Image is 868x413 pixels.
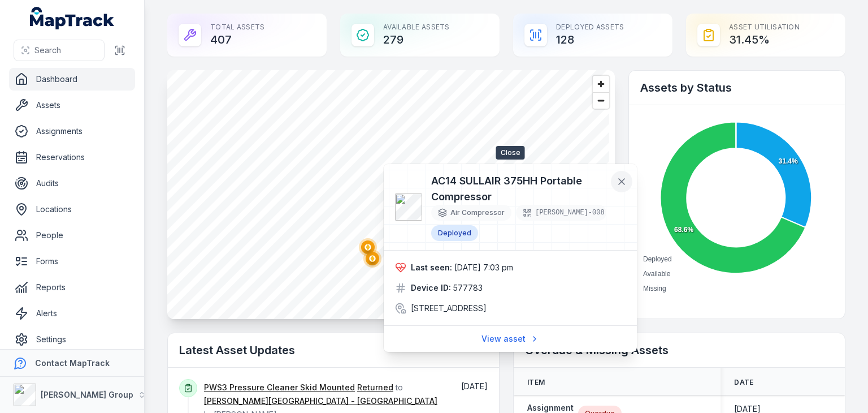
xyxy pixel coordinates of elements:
[527,378,545,387] span: Item
[9,172,135,195] a: Audits
[734,378,753,387] span: Date
[411,303,487,314] span: [STREET_ADDRESS]
[516,205,606,221] div: [PERSON_NAME]-008
[204,382,355,393] a: PWS3 Pressure Cleaner Skid Mounted
[34,45,61,56] span: Search
[643,285,666,292] span: Missing
[9,68,135,91] a: Dashboard
[179,342,488,358] h2: Latest Asset Updates
[643,255,672,263] span: Deployed
[496,146,525,160] span: Close
[167,70,609,319] canvas: Map
[30,7,115,29] a: MapTrack
[643,270,670,278] span: Available
[454,263,513,272] time: 8/11/2025, 7:03:30 PM
[474,328,546,350] a: View asset
[9,120,135,143] a: Assignments
[9,276,135,299] a: Reports
[9,198,135,221] a: Locations
[411,262,452,273] strong: Last seen:
[357,382,393,393] a: Returned
[461,381,488,391] time: 8/11/2025, 10:34:01 AM
[9,146,135,169] a: Reservations
[450,208,505,217] span: Air Compressor
[204,395,437,407] a: [PERSON_NAME][GEOGRAPHIC_DATA] - [GEOGRAPHIC_DATA]
[9,302,135,325] a: Alerts
[461,381,488,391] span: [DATE]
[9,328,135,351] a: Settings
[9,250,135,273] a: Forms
[431,173,607,205] h3: AC14 SULLAIR 375HH Portable Compressor
[9,94,135,117] a: Assets
[454,263,513,272] span: [DATE] 7:03 pm
[593,76,609,92] button: Zoom in
[640,80,834,96] h2: Assets by Status
[41,390,133,399] strong: [PERSON_NAME] Group
[411,282,451,294] strong: Device ID:
[453,282,483,294] span: 577783
[35,358,110,368] strong: Contact MapTrack
[525,342,834,358] h2: Overdue & Missing Assets
[14,40,105,61] button: Search
[9,224,135,247] a: People
[593,92,609,109] button: Zoom out
[431,225,478,241] div: Deployed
